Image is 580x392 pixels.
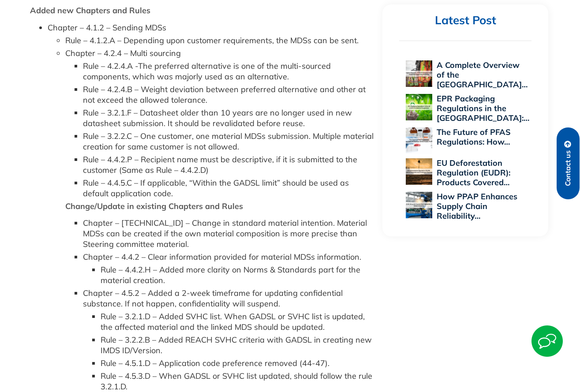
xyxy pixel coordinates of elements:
[83,288,374,392] li: Chapter – 4.5.2 – Added a 2-week timeframe for updating confidential substance. If not happen, co...
[406,60,432,87] img: A Complete Overview of the EU Personal Protective Equipment Regulation 2016/425
[406,158,432,185] img: EU Deforestation Regulation (EUDR): Products Covered and Compliance Essentials
[65,48,374,199] li: Chapter – 4.2.4 – Multi sourcing
[48,22,374,46] li: Chapter – 4.1.2 – Sending MDSs
[83,154,374,175] li: Rule – 4.4.2.P – Recipient name must be descriptive, if it is submitted to the customer (Same as ...
[101,335,374,356] li: Rule – 3.2.2.B – Added REACH SVHC criteria with GADSL in creating new IMDS ID/Version.
[101,371,374,392] li: Rule – 4.5.3.D – When GADSL or SVHC list updated, should follow the rule 3.2.1.D.
[437,158,510,187] a: EU Deforestation Regulation (EUDR): Products Covered…
[564,150,572,186] span: Contact us
[101,265,374,286] li: Rule – 4.4.2.H – Added more clarity on Norms & Standards part for the material creation.
[437,93,529,123] a: EPR Packaging Regulations in the [GEOGRAPHIC_DATA]:…
[83,178,374,199] li: Rule – 4.4.5.C – If applicable, “Within the GADSL limit” should be used as default application code.
[83,218,374,250] li: Chapter – [TECHNICAL_ID] – Change in standard material intention. Material MDSs can be created if...
[101,358,374,369] li: Rule – 4.5.1.D – Application code preference removed (44-47).
[83,84,374,105] li: Rule – 4.2.4.B – Weight deviation between preferred alternative and other at not exceed the allow...
[531,325,563,357] img: Start Chat
[437,191,517,221] a: How PPAP Enhances Supply Chain Reliability…
[83,131,374,152] li: Rule – 3.2.2.C – One customer, one material MDSs submission. Multiple material creation for same ...
[406,127,432,154] img: The Future of PFAS Regulations: How 2025 Will Reshape Global Supply Chains
[437,60,528,90] a: A Complete Overview of the [GEOGRAPHIC_DATA]…
[406,94,432,120] img: EPR Packaging Regulations in the US: A 2025 Compliance Perspective
[65,201,243,211] strong: Change/Update in existing Chapters and Rules
[101,311,374,332] li: Rule – 3.2.1.D – Added SVHC list. When GADSL or SVHC list is updated, the affected material and t...
[437,127,511,147] a: The Future of PFAS Regulations: How…
[406,192,432,218] img: How PPAP Enhances Supply Chain Reliability Across Global Industries
[83,61,374,82] li: Rule – 4.2.4.A -The preferred alternative is one of the multi-sourced components, which was major...
[399,13,531,28] h2: Latest Post
[83,108,374,129] li: Rule – 3.2.1.F – Datasheet older than 10 years are no longer used in new datasheet submission. It...
[65,35,374,46] li: Rule – 4.1.2.A – Depending upon customer requirements, the MDSs can be sent.
[557,127,580,199] a: Contact us
[83,252,374,286] li: Chapter – 4.4.2 – Clear information provided for material MDSs information.
[30,5,150,15] strong: Added new Chapters and Rules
